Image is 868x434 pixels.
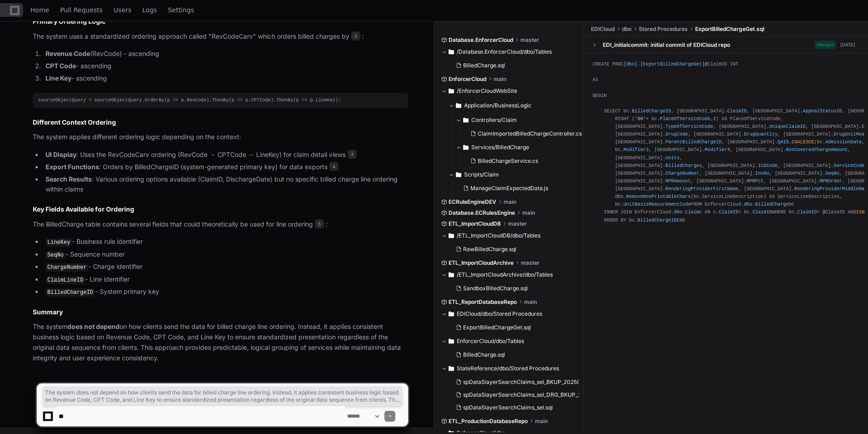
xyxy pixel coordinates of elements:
[464,102,531,109] span: Application/BusinessLogic
[449,230,454,241] svg: Directory
[45,251,66,259] code: SeqNo
[457,271,553,278] span: /ETL_ImportCloudArchive/dbo/Tables
[459,182,579,195] button: ManageClaimExpectedData.js
[142,7,157,13] span: Logs
[663,171,699,176] span: .ChargeNumber
[452,321,571,334] button: ExportBilledChargeGet.sql
[351,31,360,40] span: 2
[43,73,408,84] li: - ascending
[441,228,577,243] button: /ETL_ImportCloudDB/dbo/Tables
[452,282,571,295] button: SandboxBilledCharge.sql
[452,348,571,361] button: BilledCharge.sql
[792,139,814,145] span: COALESCE
[635,116,646,121] span: '00'
[663,131,688,137] span: .DrugCode
[463,246,516,253] span: RawBilledCharge.sql
[449,308,454,319] svg: Directory
[67,323,120,330] strong: does not depend
[452,59,571,72] button: BilledCharge.sql
[43,249,408,260] li: - Sequence number
[752,171,769,176] span: .InvNo
[168,7,194,13] span: Settings
[441,84,577,98] button: /EnforcerCloudWebSite
[38,96,403,104] div: sourceObjectQuery = sourceObjectQuery.OrderBy(p => p.RevCode).ThenBy(p => p.CPTCode).ThenBy(p => ...
[45,276,85,284] code: ClaimLineID
[663,139,722,145] span: .ParentBilledChargeID
[457,232,540,239] span: /ETL_ImportCloudDB/dbo/Tables
[621,147,649,152] span: .Modifier3
[33,31,408,42] p: The system uses a standardized ordering approach called "RevCodeCarv" which orders billed charges...
[348,150,357,159] span: 3
[623,61,637,67] span: [dbo]
[635,217,676,223] span: .BilledChargeID
[45,175,92,183] strong: Search Results
[622,25,631,33] span: dbo
[329,162,338,171] span: 4
[744,178,763,184] span: .MPRPct
[441,334,577,348] button: EnforcerCloud/dbo/Tables
[478,157,538,165] span: BilledChargeService.cs
[823,139,862,145] span: .AdmissionDate
[716,209,738,215] span: .ClaimID
[441,45,577,59] button: /Database.EnforcerCloud/dbo/Tables
[702,147,730,152] span: .Modifier4
[45,50,90,57] strong: Revenue Code
[621,202,691,207] span: .UnitBasisMeasurementCode
[45,389,400,404] span: The system does not depend on how clients send the data for billed charge line ordering. Instead,...
[449,167,584,182] button: Scripts/Claim
[794,209,817,215] span: .ClaimID
[457,87,517,95] span: /EnforcerCloudWebSite
[449,259,514,267] span: ETL_ImportCloudArchive
[43,162,408,172] li: : Orders by BilledChargeID (system-generated primary key) for data exports
[823,171,839,176] span: .SeqNo
[663,178,691,184] span: .MPRAmount
[522,209,535,217] span: main
[623,194,691,199] span: .RemoveNonPrintableChars
[43,262,408,273] li: - Charge identifier
[663,163,702,168] span: .BilledCharges
[33,118,408,127] h2: Different Context Ordering
[724,108,747,114] span: .ClaimID
[456,113,587,127] button: Controllers/Claim
[45,151,76,158] strong: UI Display
[30,7,49,13] span: Home
[45,62,76,70] strong: CPT Code
[457,338,524,345] span: EnforcerCloud/dbo/Tables
[456,169,461,180] svg: Directory
[741,131,777,137] span: .DrugQuantity
[467,127,582,140] button: ClaimImportedBilledChargeController.cs
[43,174,408,195] li: : Various ordering options available (ClaimID, DischargeDate) but no specific billed charge line ...
[457,310,542,318] span: EDICloud/dbo/Stored Procedures
[449,298,517,306] span: ETL_ReportDatabaseRepo
[60,7,102,13] span: Pull Requests
[783,147,848,152] span: .NonCoveredChargeAmount
[504,198,516,206] span: main
[467,155,582,167] button: BilledChargeService.cs
[463,62,505,69] span: BilledCharge.sql
[449,363,454,374] svg: Directory
[463,142,469,153] svg: Directory
[840,41,855,48] div: [DATE]
[45,263,88,272] code: ChargeNumber
[33,17,408,26] h2: Primary Ordering Logic
[671,209,682,215] span: .dbo
[593,61,859,224] div: CREATE PROC . @ClaimID INT AS BEGIN SELECT bc , [GEOGRAPHIC_DATA] , [GEOGRAPHIC_DATA] , [GEOGRAPH...
[471,116,517,124] span: Controllers/Claim
[449,269,454,280] svg: Directory
[449,98,584,113] button: Application/BusinessLogic
[750,209,772,215] span: .ClaimID
[767,124,806,129] span: .UniqueClaimID
[524,298,537,306] span: main
[463,324,531,331] span: ExportBilledChargeGet.sql
[441,361,577,376] button: StateReference/dbo/Stored Procedures
[456,140,587,155] button: Services/BilledCharge
[452,243,571,256] button: RawBilledCharge.sql
[33,205,408,214] h2: Key Fields Available for Ordering
[629,108,671,114] span: .BilledChargeID
[471,144,529,151] span: Services/BilledCharge
[45,163,99,171] strong: Export Functions
[43,150,408,160] li: : Uses the RevCodeCarv ordering (RevCode → CPTCode → LineKey) for claim detail views
[521,259,540,267] span: master
[603,41,730,49] div: EDI_initialcommit: initial commit of EDICloud repo
[695,25,764,33] span: ExportBilledChargeGet.sql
